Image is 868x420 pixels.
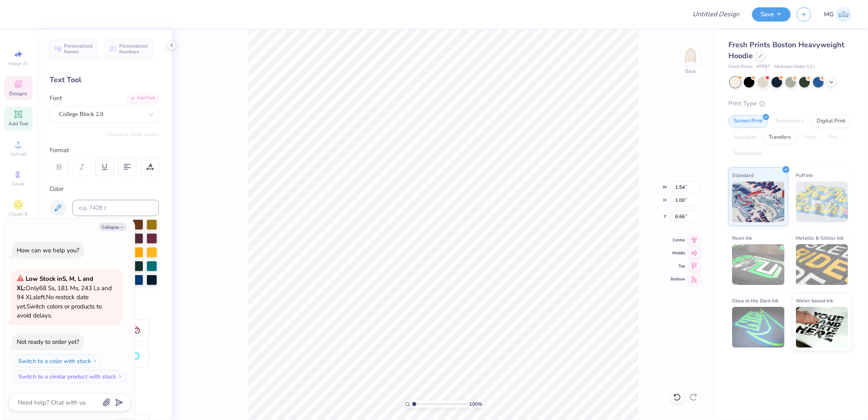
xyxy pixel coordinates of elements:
[671,263,685,269] span: Top
[671,237,685,243] span: Center
[17,275,112,319] span: Only 68 Ss, 181 Ms, 243 Ls and 94 XLs left. Switch colors or products to avoid delays.
[732,296,778,305] span: Glow in the Dark Ink
[824,7,852,22] a: MG
[796,296,833,305] span: Water based Ink
[824,10,834,19] span: MG
[127,94,159,103] div: Add Font
[728,40,844,61] span: Fresh Prints Boston Heavyweight Hoodie
[118,374,122,379] img: Switch to a similar product with stock
[671,250,685,256] span: Middle
[682,47,699,63] img: Back
[9,90,27,97] span: Designs
[811,115,851,127] div: Digital Print
[50,146,160,155] div: Format
[824,131,843,144] div: Foil
[796,182,848,222] img: Puff Ink
[671,276,685,282] span: Bottom
[99,223,127,231] button: Collapse
[17,246,79,254] div: How can we help you?
[469,400,482,408] span: 100 %
[64,43,93,55] span: Personalized Names
[752,7,791,22] button: Save
[732,234,752,242] span: Neon Ink
[92,359,97,363] img: Switch to a color with stock
[728,115,768,127] div: Screen Print
[9,120,28,127] span: Add Text
[685,68,696,75] div: Back
[119,43,148,55] span: Personalized Numbers
[12,181,25,187] span: Greek
[50,94,62,103] label: Font
[4,211,33,224] span: Clipart & logos
[108,131,159,138] button: Switch to Greek Letters
[17,275,93,292] strong: Low Stock in S, M, L and XL :
[14,370,127,383] button: Switch to a similar product with stock
[770,115,809,127] div: Embroidery
[686,6,746,22] input: Untitled Design
[732,244,785,285] img: Neon Ink
[17,338,79,346] div: Not ready to order yet?
[763,131,796,144] div: Transfers
[732,182,785,222] img: Standard
[796,307,848,348] img: Water based Ink
[50,74,159,85] div: Text Tool
[796,234,844,242] span: Metallic & Glitter Ink
[728,148,768,160] div: Rhinestones
[14,354,102,367] button: Switch to a color with stock
[9,60,28,67] span: Image AI
[836,7,852,22] img: Michael Galon
[728,63,752,70] span: Fresh Prints
[796,171,813,179] span: Puff Ink
[796,244,848,285] img: Metallic & Glitter Ink
[17,293,89,311] span: No restock date yet.
[732,307,785,348] img: Glow in the Dark Ink
[72,200,159,216] input: e.g. 7428 c
[728,99,852,108] div: Print Type
[798,131,821,144] div: Vinyl
[732,171,754,179] span: Standard
[10,151,26,157] span: Upload
[728,131,761,144] div: Applique
[50,184,159,194] div: Color
[756,63,770,70] span: # FP87
[774,63,815,70] span: Minimum Order: 12 +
